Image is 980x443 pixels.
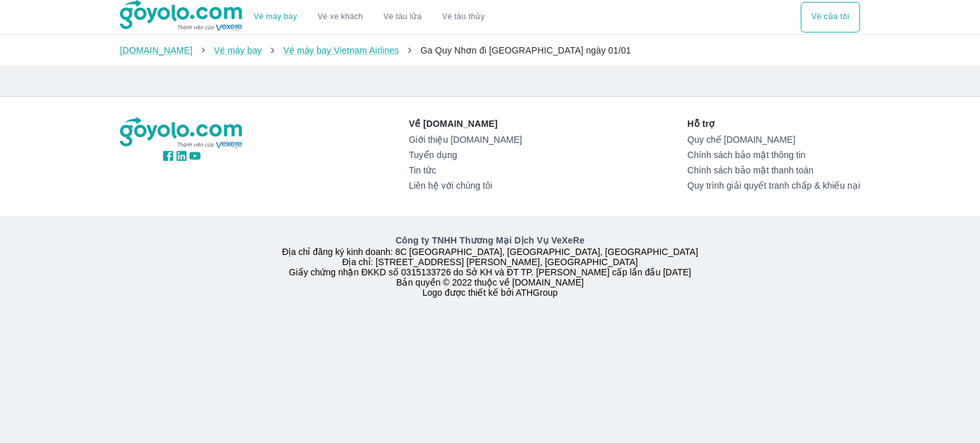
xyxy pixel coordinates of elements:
[801,2,860,33] button: Vé của tôi
[409,165,522,175] a: Tin tức
[373,2,432,33] a: Vé tàu lửa
[318,12,363,22] a: Vé xe khách
[420,45,631,55] span: Ga Quy Nhơn đi [GEOGRAPHIC_DATA] ngày 01/01
[112,234,868,298] div: Địa chỉ đăng ký kinh doanh: 8C [GEOGRAPHIC_DATA], [GEOGRAPHIC_DATA], [GEOGRAPHIC_DATA] Địa chỉ: [...
[687,134,860,145] a: Quy chế [DOMAIN_NAME]
[254,12,297,22] a: Vé máy bay
[409,180,522,191] a: Liên hệ với chúng tôi
[801,2,860,33] div: choose transportation mode
[283,45,399,55] a: Vé máy bay Vietnam Airlines
[122,234,857,247] p: Công ty TNHH Thương Mại Dịch Vụ VeXeRe
[432,2,495,33] button: Vé tàu thủy
[687,165,860,175] a: Chính sách bảo mật thanh toán
[244,2,495,33] div: choose transportation mode
[409,134,522,145] a: Giới thiệu [DOMAIN_NAME]
[687,180,860,191] a: Quy trình giải quyết tranh chấp & khiếu nại
[120,45,193,55] a: [DOMAIN_NAME]
[120,117,244,149] img: logo
[687,117,860,130] p: Hỗ trợ
[120,44,860,57] nav: breadcrumb
[687,150,860,160] a: Chính sách bảo mật thông tin
[409,117,522,130] p: Về [DOMAIN_NAME]
[409,150,522,160] a: Tuyển dụng
[214,45,262,55] a: Vé máy bay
